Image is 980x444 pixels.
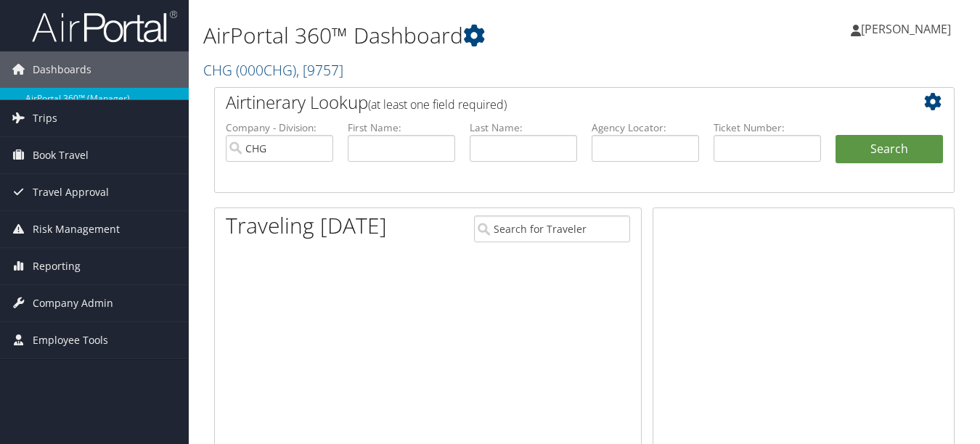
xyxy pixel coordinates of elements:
label: Agency Locator: [592,120,699,135]
span: [PERSON_NAME] [861,21,951,37]
h2: Airtinerary Lookup [226,90,881,115]
label: Ticket Number: [714,120,821,135]
a: [PERSON_NAME] [851,7,965,51]
span: Company Admin [33,285,113,321]
label: Company - Division: [226,120,333,135]
h1: AirPortal 360™ Dashboard [203,20,711,51]
span: (at least one field required) [368,96,507,112]
span: Risk Management [33,211,120,247]
label: First Name: [348,120,455,135]
span: ( 000CHG ) [236,60,296,80]
span: Trips [33,100,57,136]
a: CHG [203,60,343,80]
span: , [ 9757 ] [296,60,343,80]
input: Search for Traveler [474,215,629,242]
span: Reporting [33,248,81,284]
h1: Traveling [DATE] [226,210,387,241]
img: airportal-logo.png [32,9,177,44]
span: Book Travel [33,137,89,173]
span: Dashboards [33,52,91,88]
span: Employee Tools [33,322,108,358]
label: Last Name: [470,120,577,135]
button: Search [836,135,943,164]
span: Travel Approval [33,174,109,210]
